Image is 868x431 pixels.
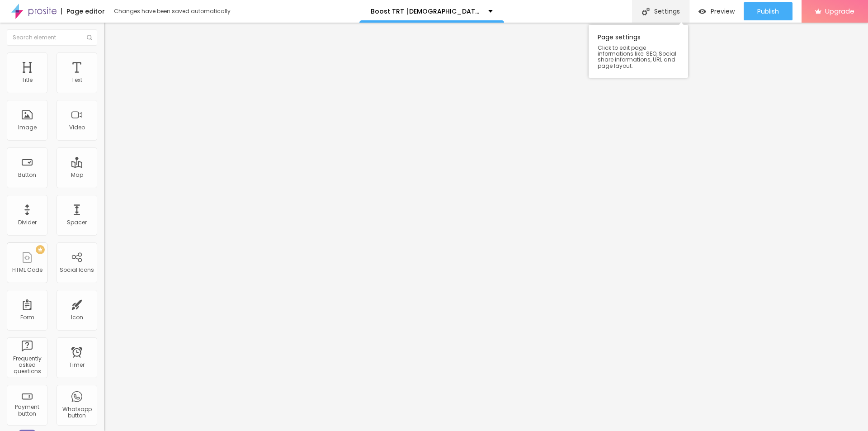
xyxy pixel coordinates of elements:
p: Boost TRT [DEMOGRAPHIC_DATA][MEDICAL_DATA] [371,8,481,14]
div: Whatsapp button [59,406,94,419]
span: Click to edit page informations like: SEO, Social share informations, URL and page layout. [598,45,679,69]
button: Preview [689,2,744,20]
img: view-1.svg [698,8,706,15]
div: Divider [18,219,37,226]
div: Image [18,124,37,131]
div: Page editor [61,8,105,14]
div: Icon [71,314,83,321]
button: Publish [744,2,793,20]
iframe: Editor [104,23,868,431]
div: Map [71,172,83,178]
div: Frequently asked questions [9,355,45,375]
div: Text [71,77,82,83]
div: Spacer [67,219,87,226]
div: HTML Code [12,267,42,273]
div: Timer [69,362,85,368]
div: Form [20,314,34,321]
span: Upgrade [825,7,854,15]
input: Search element [7,29,97,46]
div: Title [22,77,33,83]
div: Video [69,124,85,131]
div: Page settings [589,25,688,78]
img: Icone [642,8,650,15]
span: Preview [711,8,735,15]
img: Icone [87,35,92,40]
div: Button [18,172,36,178]
div: Social Icons [60,267,94,273]
div: Payment button [9,404,45,417]
div: Changes have been saved automatically [114,9,231,14]
span: Publish [757,8,779,15]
